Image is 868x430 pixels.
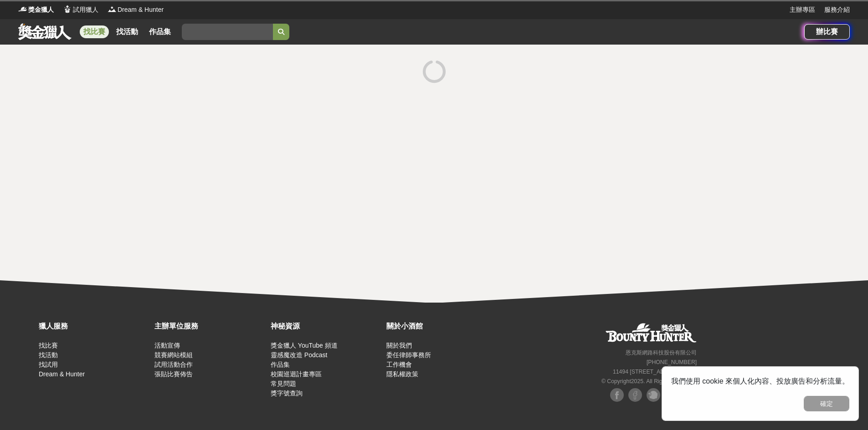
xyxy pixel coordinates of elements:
[386,370,418,378] a: 隱私權政策
[804,396,849,411] button: 確定
[73,5,98,15] span: 試用獵人
[271,361,290,368] a: 作品集
[271,380,296,387] a: 常見問題
[39,351,58,359] a: 找活動
[271,321,382,332] div: 神秘資源
[154,342,180,349] a: 活動宣傳
[271,342,338,349] a: 獎金獵人 YouTube 頻道
[63,5,72,14] img: Logo
[28,5,54,15] span: 獎金獵人
[790,5,815,15] a: 主辦專區
[628,388,642,402] img: Facebook
[80,25,109,38] a: 找比賽
[145,25,175,38] a: 作品集
[108,5,164,15] a: LogoDream & Hunter
[154,351,193,359] a: 競賽網站模組
[804,24,850,40] a: 辦比賽
[386,351,431,359] a: 委任律師事務所
[118,5,164,15] span: Dream & Hunter
[154,370,193,378] a: 張貼比賽佈告
[610,388,624,402] img: Facebook
[154,321,266,332] div: 主辦單位服務
[39,361,58,368] a: 找試用
[647,359,697,365] small: [PHONE_NUMBER]
[671,377,849,385] span: 我們使用 cookie 來個人化內容、投放廣告和分析流量。
[386,361,412,368] a: 工作機會
[154,361,193,368] a: 試用活動合作
[601,378,697,384] small: © Copyright 2025 . All Rights Reserved.
[39,370,85,378] a: Dream & Hunter
[271,351,327,359] a: 靈感魔改造 Podcast
[647,388,660,402] img: Plurk
[108,5,117,14] img: Logo
[824,5,850,15] a: 服務介紹
[271,390,303,397] a: 獎字號查詢
[626,349,697,356] small: 恩克斯網路科技股份有限公司
[18,5,54,15] a: Logo獎金獵人
[39,342,58,349] a: 找比賽
[386,321,498,332] div: 關於小酒館
[271,370,322,378] a: 校園巡迴計畫專區
[18,5,27,14] img: Logo
[63,5,98,15] a: Logo試用獵人
[386,342,412,349] a: 關於我們
[39,321,150,332] div: 獵人服務
[613,369,697,375] small: 11494 [STREET_ADDRESS] 3 樓
[113,25,142,38] a: 找活動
